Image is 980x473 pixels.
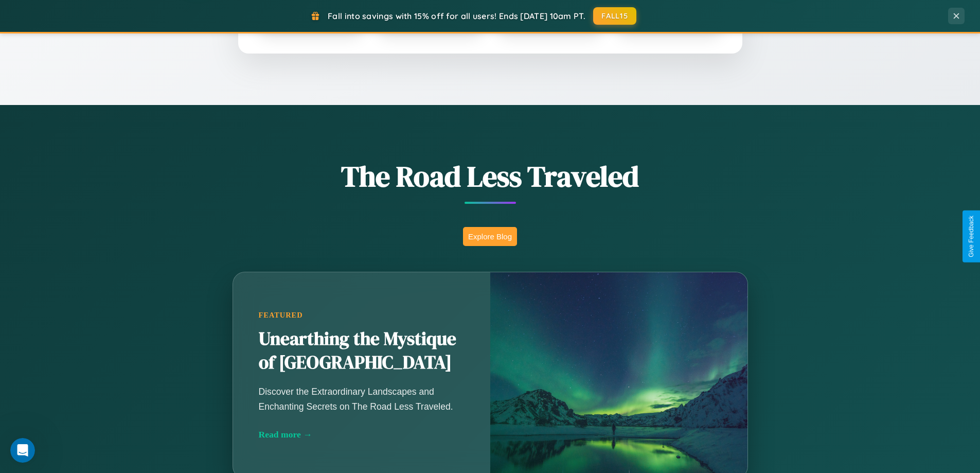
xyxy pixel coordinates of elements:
iframe: Intercom live chat [10,438,35,463]
span: Fall into savings with 15% off for all users! Ends [DATE] 10am PT. [328,11,585,21]
button: FALL15 [593,7,636,25]
div: Read more → [259,429,465,440]
p: Discover the Extraordinary Landscapes and Enchanting Secrets on The Road Less Traveled. [259,384,465,413]
div: Give Feedback [968,216,975,257]
h2: Unearthing the Mystique of [GEOGRAPHIC_DATA] [259,327,465,375]
h1: The Road Less Traveled [182,156,799,196]
button: Explore Blog [463,227,517,246]
div: Featured [259,311,465,320]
